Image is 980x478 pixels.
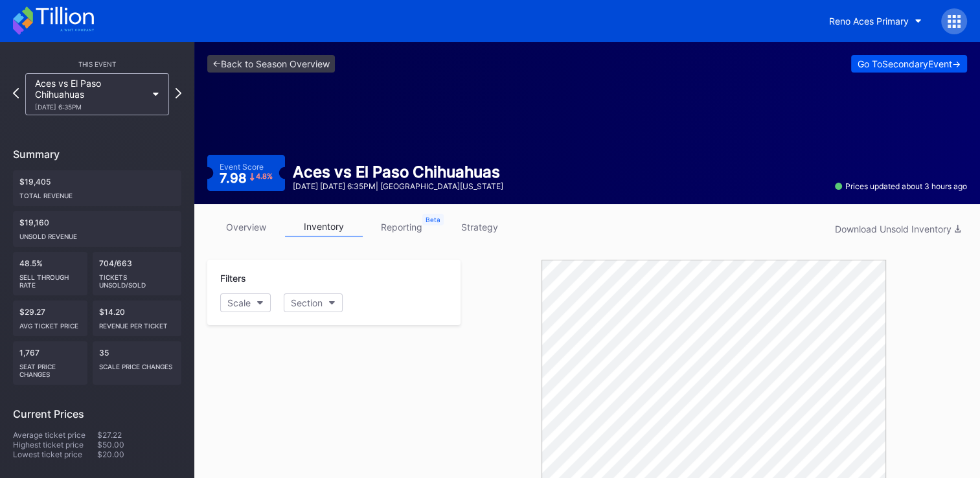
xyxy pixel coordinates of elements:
[13,301,87,336] div: $29.27
[13,170,181,206] div: $19,405
[93,301,182,336] div: $14.20
[13,211,181,247] div: $19,160
[19,227,175,240] div: Unsold Revenue
[99,268,176,289] div: Tickets Unsold/Sold
[819,9,931,33] button: Reno Aces Primary
[93,252,182,295] div: 704/663
[13,60,181,68] div: This Event
[13,430,97,440] div: Average ticket price
[851,55,967,73] button: Go ToSecondaryEvent->
[19,268,81,289] div: Sell Through Rate
[440,217,518,237] a: strategy
[13,450,97,459] div: Lowest ticket price
[285,217,363,237] a: inventory
[293,181,503,191] div: [DATE] [DATE] 6:35PM | [GEOGRAPHIC_DATA][US_STATE]
[363,217,440,237] a: reporting
[19,358,81,378] div: seat price changes
[829,16,909,27] div: Reno Aces Primary
[13,341,87,385] div: 1,767
[835,181,967,191] div: Prices updated about 3 hours ago
[835,223,961,234] div: Download Unsold Inventory
[13,252,87,295] div: 48.5%
[207,217,285,237] a: overview
[828,220,967,238] button: Download Unsold Inventory
[284,293,343,312] button: Section
[256,173,273,180] div: 4.8 %
[99,317,176,330] div: Revenue per ticket
[220,172,273,185] div: 7.98
[99,358,176,370] div: scale price changes
[93,341,182,385] div: 35
[13,148,181,161] div: Summary
[291,297,323,308] div: Section
[220,162,264,172] div: Event Score
[13,407,181,420] div: Current Prices
[227,297,251,308] div: Scale
[207,55,335,73] a: <-Back to Season Overview
[858,58,961,69] div: Go To Secondary Event ->
[220,273,448,284] div: Filters
[97,430,181,440] div: $27.22
[97,450,181,459] div: $20.00
[13,440,97,450] div: Highest ticket price
[35,78,146,111] div: Aces vs El Paso Chihuahuas
[35,103,146,111] div: [DATE] 6:35PM
[293,163,503,181] div: Aces vs El Paso Chihuahuas
[220,293,271,312] button: Scale
[19,317,81,330] div: Avg ticket price
[19,187,175,199] div: Total Revenue
[97,440,181,450] div: $50.00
